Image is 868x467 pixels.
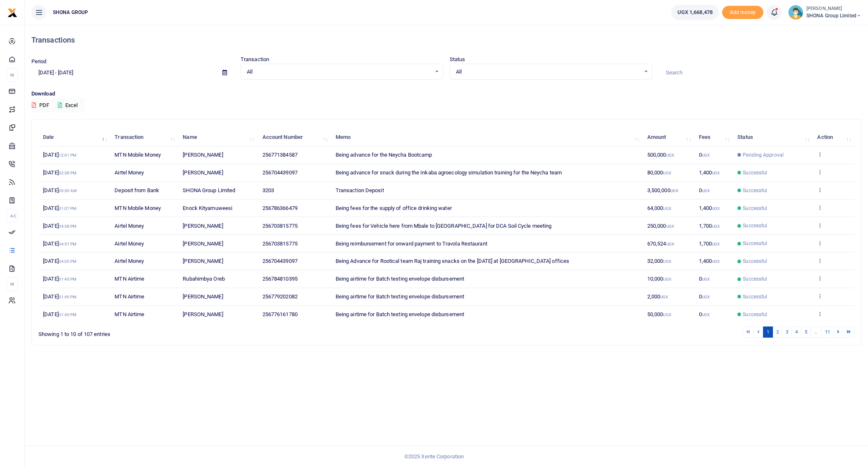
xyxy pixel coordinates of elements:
span: 256704439097 [262,258,298,264]
span: Being fees for Vehicle here from Mbale to [GEOGRAPHIC_DATA] for DCA Soil Cycle meeting [336,223,552,229]
span: MTN Mobile Money [114,205,161,211]
th: Action: activate to sort column ascending [813,129,854,146]
small: UGX [712,242,720,246]
span: SHONA GROUP [50,9,91,16]
small: 04:58 PM [59,224,77,229]
th: Date: activate to sort column descending [38,129,110,146]
span: 32,000 [647,258,671,264]
h4: Transactions [31,36,861,45]
span: Airtel Money [114,169,144,176]
span: 256779202082 [262,293,298,300]
span: [PERSON_NAME] [183,169,223,176]
small: UGX [663,206,671,211]
span: 256776161780 [262,311,298,317]
li: Toup your wallet [722,6,763,19]
button: Excel [51,98,85,112]
span: Pending Approval [743,151,784,159]
span: Being airtime for Batch testing envelope disbursement [336,276,464,282]
span: 80,000 [647,169,671,176]
a: 1 [763,326,773,338]
th: Account Number: activate to sort column ascending [258,129,331,146]
span: Airtel Money [114,223,144,229]
input: select period [31,66,216,80]
label: Transaction [241,55,269,64]
li: M [7,68,18,82]
span: [PERSON_NAME] [183,311,223,317]
small: UGX [663,312,671,317]
span: 670,524 [647,241,674,247]
small: UGX [663,277,671,281]
th: Status: activate to sort column ascending [733,129,813,146]
span: Successful [743,240,767,247]
th: Transaction: activate to sort column ascending [110,129,178,146]
span: Being reimbursement for onward payment to Travola Restaurant [336,241,487,247]
small: UGX [712,206,720,211]
span: 1,400 [699,169,720,176]
th: Amount: activate to sort column ascending [643,129,694,146]
p: Download [31,90,861,98]
span: MTN Airtime [114,276,144,282]
small: 09:30 AM [59,188,77,193]
span: Transaction Deposit [336,187,384,193]
span: [PERSON_NAME] [183,223,223,229]
span: Enock Kityamuweesi [183,205,232,211]
small: 04:05 PM [59,259,77,264]
span: 3,500,000 [647,187,678,193]
a: 2 [773,326,782,338]
small: UGX [666,153,674,157]
small: UGX [702,188,710,193]
span: SHONA Group Limited [183,187,235,193]
small: UGX [712,171,720,175]
small: 01:07 PM [59,206,77,211]
span: Being fees for the supply of office drinking water [336,205,452,211]
span: 256704439097 [262,169,298,176]
span: 0 [699,293,710,300]
span: 0 [699,311,710,317]
small: UGX [712,259,720,264]
span: Being advance for snack during the Inkaba agroecology simulation training for the Neycha team [336,169,562,176]
span: Being airtime for Batch testing envelope disbursement [336,311,464,317]
span: Airtel Money [114,241,144,247]
span: 256784810395 [262,276,298,282]
th: Memo: activate to sort column ascending [331,129,643,146]
span: [PERSON_NAME] [183,258,223,264]
button: PDF [31,98,50,112]
span: 256771384587 [262,152,298,158]
small: UGX [663,171,671,175]
a: logo-small logo-large logo-large [7,9,17,15]
small: 01:45 PM [59,295,77,299]
input: Search [659,66,861,80]
label: Status [450,55,465,64]
a: 5 [801,326,811,338]
span: Successful [743,257,767,265]
span: Being Advance for Rootical team Raj training snacks on the [DATE] at [GEOGRAPHIC_DATA] offices [336,258,569,264]
span: [DATE] [43,311,76,317]
span: 1,400 [699,258,720,264]
li: Ac [7,209,18,223]
span: SHONA Group Limited [806,12,861,19]
a: 11 [821,326,834,338]
a: Add money [722,9,763,15]
small: 02:38 PM [59,171,77,175]
span: Being advance for the Neycha Bootcamp [336,152,432,158]
small: 12:01 PM [59,153,77,157]
small: 01:45 PM [59,277,77,281]
span: UGX 1,668,478 [677,8,713,17]
span: MTN Mobile Money [114,152,161,158]
span: 250,000 [647,223,674,229]
small: UGX [712,224,720,229]
span: Being airtime for Batch testing envelope disbursement [336,293,464,300]
span: [DATE] [43,205,76,211]
span: [DATE] [43,169,76,176]
small: UGX [702,153,710,157]
span: 1,700 [699,223,720,229]
span: Successful [743,169,767,176]
small: 04:57 PM [59,242,77,246]
small: [PERSON_NAME] [806,5,861,12]
span: All [456,68,640,76]
a: profile-user [PERSON_NAME] SHONA Group Limited [788,5,861,20]
span: 3203 [262,187,274,193]
small: UGX [660,295,668,299]
span: [PERSON_NAME] [183,241,223,247]
a: UGX 1,668,478 [671,5,719,20]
